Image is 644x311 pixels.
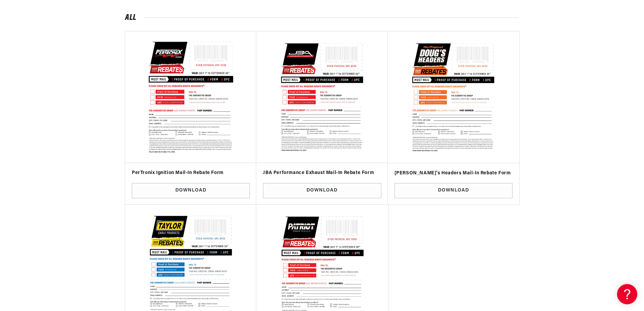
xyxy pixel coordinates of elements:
img: PerTronix Ignition Mail-In Rebate Form [130,36,252,158]
img: Doug's Headers Mail-In Rebate Form [394,38,513,156]
a: Download [394,183,513,198]
h2: All [125,14,519,21]
a: Download [263,183,381,198]
h3: PerTronix Ignition Mail-In Rebate Form [132,170,250,176]
h3: [PERSON_NAME]'s Headers Mail-In Rebate Form [394,170,513,177]
img: JBA Performance Exhaust Mail-In Rebate Form [263,38,381,156]
a: Download [132,183,250,198]
h3: JBA Performance Exhaust Mail-In Rebate Form [263,170,381,176]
